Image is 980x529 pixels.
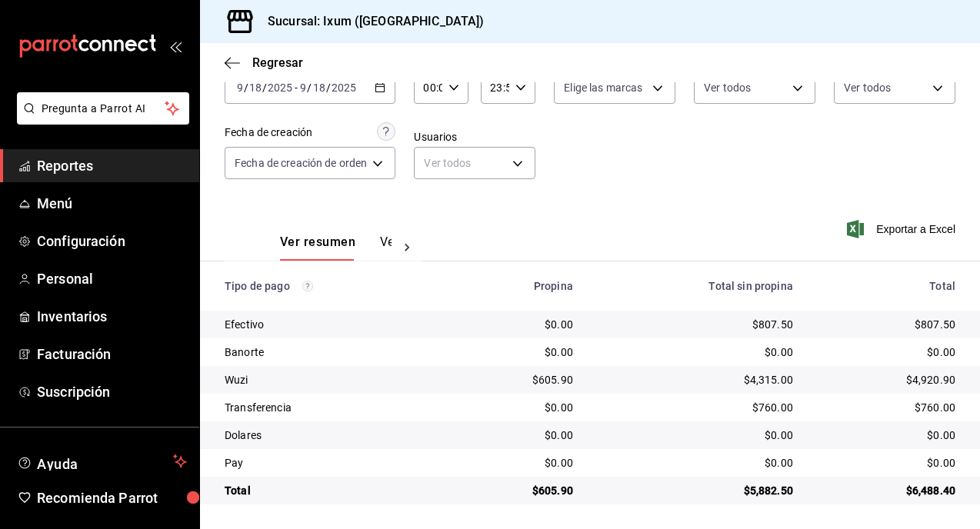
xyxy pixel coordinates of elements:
a: Pregunta a Parrot AI [11,111,189,128]
div: $5,882.50 [598,483,793,498]
div: Total [818,280,955,292]
div: $0.00 [598,344,793,360]
span: / [244,82,248,94]
div: $4,315.00 [598,372,793,388]
span: Regresar [252,55,303,70]
span: - [295,82,298,94]
div: Tipo de pago [225,280,441,292]
span: Reportes [37,155,187,176]
div: $807.50 [818,317,955,332]
span: Inventarios [37,306,187,327]
h3: Sucursal: Ixum ([GEOGRAPHIC_DATA]) [255,12,484,31]
div: $0.00 [465,400,573,415]
div: $760.00 [598,400,793,415]
div: $0.00 [818,428,955,443]
div: $0.00 [598,455,793,471]
div: $0.00 [465,344,573,360]
input: -- [312,82,326,94]
div: Transferencia [225,400,441,415]
div: $807.50 [598,317,793,332]
input: ---- [267,82,293,94]
div: $0.00 [465,455,573,471]
div: $6,488.40 [818,483,955,498]
div: Total sin propina [598,280,793,292]
span: Elige las marcas [564,80,642,95]
span: Ver todos [704,80,751,95]
span: Ver todos [844,80,891,95]
span: Configuración [37,231,187,251]
button: Regresar [225,55,303,70]
div: Wuzi [225,372,441,388]
div: $0.00 [598,428,793,443]
input: ---- [331,82,357,94]
span: Suscripción [37,381,187,402]
button: Ver pagos [380,235,438,261]
span: Fecha de creación de orden [235,155,367,171]
span: / [262,82,267,94]
span: Menú [37,193,187,214]
span: / [326,82,331,94]
div: $0.00 [465,317,573,332]
div: Pay [225,455,441,471]
span: / [307,82,312,94]
div: $605.90 [465,483,573,498]
span: Personal [37,268,187,289]
input: -- [299,82,307,94]
span: Facturación [37,344,187,364]
div: Fecha de creación [225,125,312,141]
div: Ver todos [414,147,535,179]
div: Banorte [225,344,441,360]
div: navigation tabs [280,235,392,261]
svg: Los pagos realizados con Pay y otras terminales son montos brutos. [302,281,313,291]
button: open_drawer_menu [169,40,182,52]
div: $605.90 [465,372,573,388]
div: $0.00 [818,455,955,471]
div: $4,920.90 [818,372,955,388]
div: $0.00 [818,344,955,360]
input: -- [248,82,262,94]
span: Ayuda [37,452,167,471]
span: Pregunta a Parrot AI [42,101,165,117]
label: Usuarios [414,131,535,142]
button: Exportar a Excel [850,220,955,238]
button: Pregunta a Parrot AI [17,92,189,125]
div: $760.00 [818,400,955,415]
div: Propina [465,280,573,292]
span: Recomienda Parrot [37,487,187,508]
input: -- [236,82,244,94]
div: Dolares [225,428,441,443]
div: $0.00 [465,428,573,443]
div: Total [225,483,441,498]
button: Ver resumen [280,235,355,261]
div: Efectivo [225,317,441,332]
